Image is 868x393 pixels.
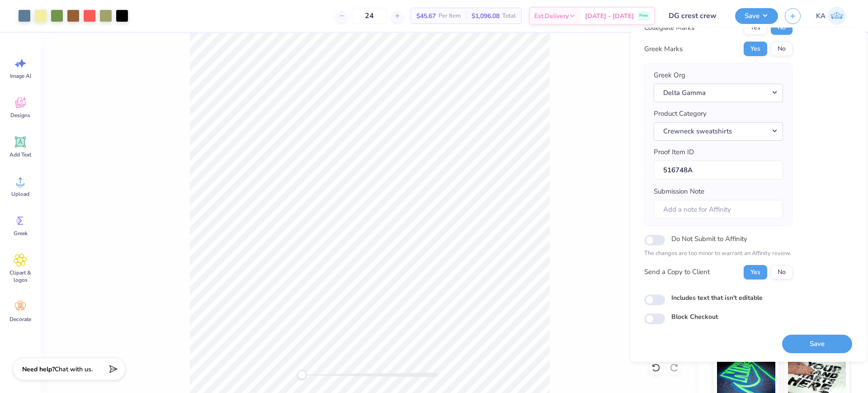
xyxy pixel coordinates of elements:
[662,7,728,25] input: Untitled Design
[352,8,387,24] input: – –
[534,11,569,21] span: Est. Delivery
[297,370,307,379] div: Accessibility label
[816,11,826,21] span: KA
[639,13,648,19] span: Free
[22,365,55,374] strong: Need help?
[771,20,793,35] button: No
[654,147,694,157] label: Proof Item ID
[10,72,31,80] span: Image AI
[671,312,718,322] label: Block Checkout
[654,84,783,102] button: Delta Gamma
[771,265,793,279] button: No
[644,44,683,54] div: Greek Marks
[416,11,436,21] span: $45.67
[654,186,704,197] label: Submission Note
[782,335,852,353] button: Save
[735,8,778,24] button: Save
[744,42,767,56] button: Yes
[472,11,500,21] span: $1,096.08
[644,249,793,258] p: The changes are too minor to warrant an Affinity review.
[644,23,694,33] div: Collegiate Marks
[654,200,783,219] input: Add a note for Affinity
[812,7,850,25] a: KA
[5,269,35,284] span: Clipart & logos
[654,70,685,80] label: Greek Org
[671,293,763,303] label: Includes text that isn't editable
[9,151,31,158] span: Add Text
[9,316,31,323] span: Decorate
[828,7,846,25] img: Kate Agsalon
[14,230,28,237] span: Greek
[654,109,707,119] label: Product Category
[671,233,747,245] label: Do Not Submit to Affinity
[11,190,29,198] span: Upload
[654,122,783,141] button: Crewneck sweatshirts
[771,42,793,56] button: No
[10,112,30,119] span: Designs
[502,11,516,21] span: Total
[644,267,710,277] div: Send a Copy to Client
[55,365,93,374] span: Chat with us.
[744,20,767,35] button: Yes
[439,11,461,21] span: Per Item
[744,265,767,279] button: Yes
[585,11,634,21] span: [DATE] - [DATE]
